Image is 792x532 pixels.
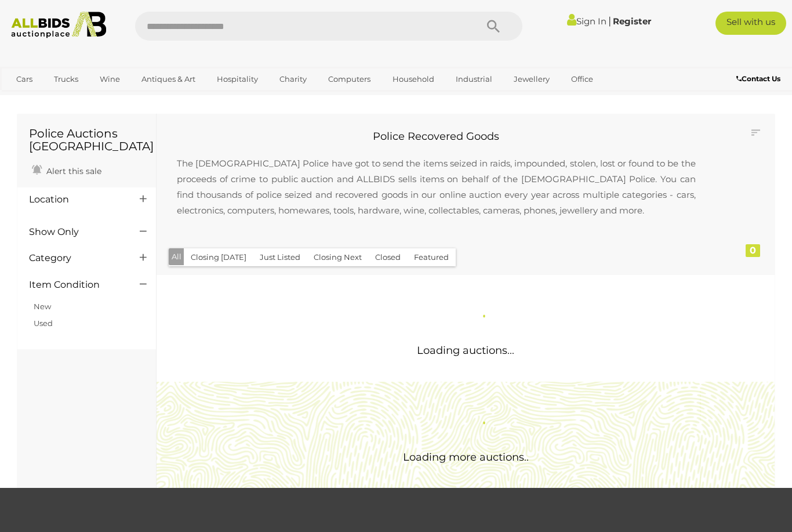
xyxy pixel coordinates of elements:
[506,70,557,89] a: Jewellery
[184,248,253,266] button: Closing [DATE]
[29,253,122,263] h4: Category
[307,248,369,266] button: Closing Next
[567,16,606,27] a: Sign In
[6,12,111,38] img: Allbids.com.au
[403,451,529,464] span: Loading more auctions..
[736,74,780,83] b: Contact Us
[253,248,307,266] button: Just Listed
[417,344,514,357] span: Loading auctions...
[134,70,203,89] a: Antiques & Art
[209,70,266,89] a: Hospitality
[29,280,122,290] h4: Item Condition
[608,15,611,27] span: |
[29,227,122,237] h4: Show Only
[92,70,128,89] a: Wine
[715,12,786,35] a: Sell with us
[54,89,151,108] a: [GEOGRAPHIC_DATA]
[564,70,601,89] a: Office
[29,194,122,205] h4: Location
[165,131,707,143] h2: Police Recovered Goods
[736,73,783,85] a: Contact Us
[368,248,408,266] button: Closed
[321,70,378,89] a: Computers
[34,302,51,311] a: New
[9,70,40,89] a: Cars
[272,70,314,89] a: Charity
[448,70,500,89] a: Industrial
[29,161,104,179] a: Alert this sale
[165,144,707,230] p: The [DEMOGRAPHIC_DATA] Police have got to send the items seized in raids, impounded, stolen, lost...
[46,70,86,89] a: Trucks
[169,248,184,265] button: All
[746,244,760,257] div: 0
[407,248,456,266] button: Featured
[9,89,48,108] a: Sports
[43,166,101,176] span: Alert this sale
[613,16,651,27] a: Register
[29,127,144,153] h1: Police Auctions [GEOGRAPHIC_DATA]
[34,319,53,328] a: Used
[464,12,522,41] button: Search
[385,70,442,89] a: Household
